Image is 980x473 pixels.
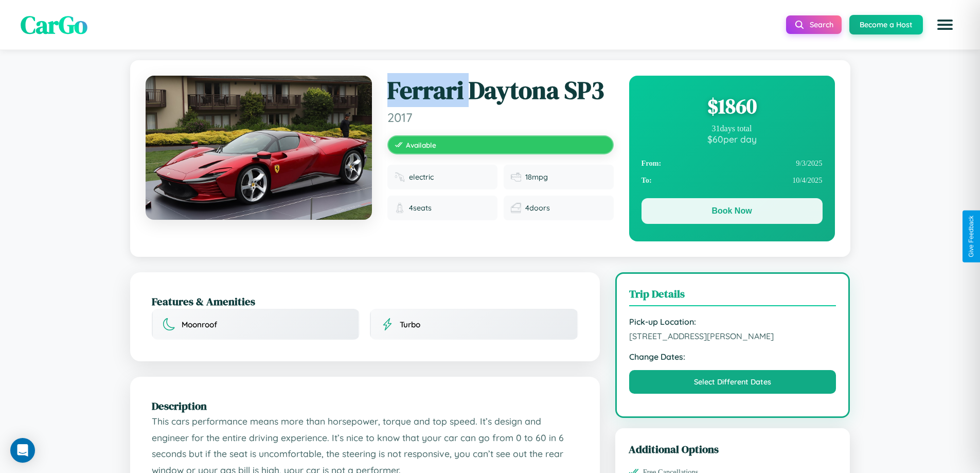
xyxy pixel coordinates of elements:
[10,438,35,463] div: Open Intercom Messenger
[629,442,837,457] h3: Additional Options
[629,317,836,327] strong: Pick-up Location:
[395,172,405,182] img: Fuel type
[642,124,823,133] div: 31 days total
[786,15,842,34] button: Search
[152,398,578,413] h2: Description
[810,20,833,29] span: Search
[182,320,217,329] span: Moonroof
[629,286,836,306] h3: Trip Details
[642,198,823,224] button: Book Now
[400,320,420,329] span: Turbo
[931,10,959,39] button: Open menu
[629,331,836,341] span: [STREET_ADDRESS][PERSON_NAME]
[968,216,975,257] div: Give Feedback
[642,159,662,168] strong: From:
[387,76,614,106] h1: Ferrari Daytona SP3
[395,203,405,213] img: Seats
[511,203,521,213] img: Doors
[152,294,578,309] h2: Features & Amenities
[642,176,652,185] strong: To:
[642,172,823,189] div: 10 / 4 / 2025
[406,141,436,149] span: Available
[387,110,614,125] span: 2017
[849,15,923,34] button: Become a Host
[409,172,434,182] span: electric
[642,92,823,120] div: $ 1860
[629,352,836,362] strong: Change Dates:
[525,203,550,213] span: 4 doors
[525,172,548,182] span: 18 mpg
[642,155,823,172] div: 9 / 3 / 2025
[146,76,372,220] img: Ferrari Daytona SP3 2017
[511,172,521,182] img: Fuel efficiency
[21,8,87,42] span: CarGo
[629,370,836,394] button: Select Different Dates
[409,203,432,213] span: 4 seats
[642,133,823,145] div: $ 60 per day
